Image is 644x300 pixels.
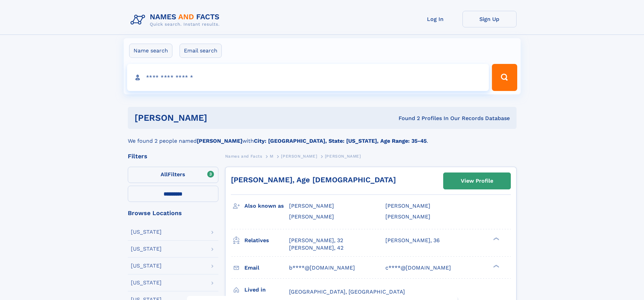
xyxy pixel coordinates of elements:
[325,154,361,159] span: [PERSON_NAME]
[231,176,396,184] a: [PERSON_NAME], Age [DEMOGRAPHIC_DATA]
[385,203,430,209] span: [PERSON_NAME]
[289,237,343,244] a: [PERSON_NAME], 32
[281,154,317,159] span: [PERSON_NAME]
[281,152,317,160] a: [PERSON_NAME]
[289,203,334,209] span: [PERSON_NAME]
[131,246,162,252] div: [US_STATE]
[492,264,500,268] div: ❯
[270,152,273,160] a: M
[444,173,510,189] a: View Profile
[180,44,222,58] label: Email search
[128,167,218,183] label: Filters
[131,280,162,285] div: [US_STATE]
[225,152,262,160] a: Names and Facts
[492,236,500,241] div: ❯
[385,237,440,244] a: [PERSON_NAME], 36
[128,129,517,145] div: We found 2 people named with .
[244,235,289,246] h3: Relatives
[289,244,343,252] a: [PERSON_NAME], 42
[135,114,303,122] h1: [PERSON_NAME]
[462,11,517,27] a: Sign Up
[127,64,489,91] input: search input
[128,11,225,29] img: Logo Names and Facts
[303,115,510,122] div: Found 2 Profiles In Our Records Database
[128,210,218,216] div: Browse Locations
[408,11,462,27] a: Log In
[131,229,162,235] div: [US_STATE]
[461,173,493,189] div: View Profile
[270,154,273,159] span: M
[492,64,517,91] button: Search Button
[129,44,172,58] label: Name search
[197,138,242,144] b: [PERSON_NAME]
[244,200,289,212] h3: Also known as
[289,213,334,220] span: [PERSON_NAME]
[161,171,168,178] span: All
[254,138,427,144] b: City: [GEOGRAPHIC_DATA], State: [US_STATE], Age Range: 35-45
[131,263,162,269] div: [US_STATE]
[244,284,289,296] h3: Lived in
[385,213,430,220] span: [PERSON_NAME]
[128,153,218,159] div: Filters
[244,262,289,274] h3: Email
[289,289,405,295] span: [GEOGRAPHIC_DATA], [GEOGRAPHIC_DATA]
